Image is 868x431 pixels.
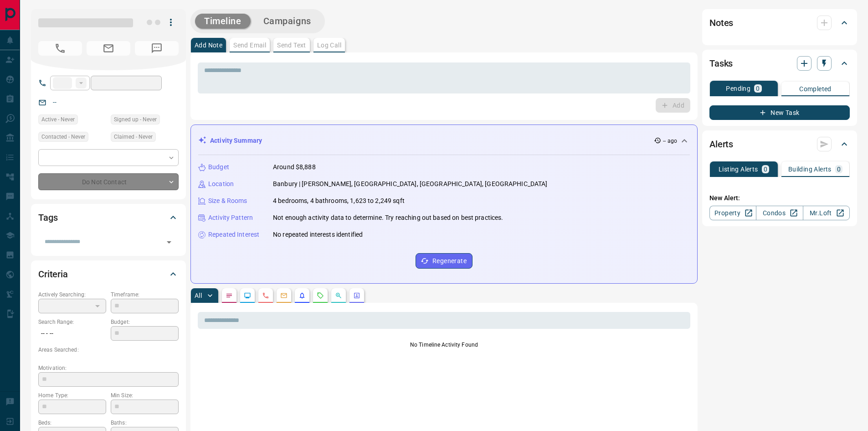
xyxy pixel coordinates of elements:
span: Claimed - Never [114,132,153,141]
a: Mr.Loft [803,206,850,220]
p: Baths: [111,419,179,427]
p: Completed [799,86,832,92]
h2: Criteria [38,267,68,281]
h2: Alerts [709,137,733,151]
svg: Listing Alerts [298,292,306,299]
svg: Emails [280,292,288,299]
span: Signed up - Never [114,115,157,124]
p: No Timeline Activity Found [198,341,690,349]
p: Size & Rooms [208,196,247,206]
p: 0 [837,166,841,172]
div: Tasks [709,52,850,74]
span: No Email [87,41,130,56]
svg: Notes [226,292,233,299]
button: Regenerate [416,253,473,269]
svg: Agent Actions [353,292,360,299]
svg: Lead Browsing Activity [244,292,251,299]
p: Add Note [195,42,222,48]
p: 0 [756,85,760,92]
a: Condos [756,206,803,220]
div: Alerts [709,133,850,155]
button: Open [163,236,175,249]
p: Building Alerts [788,166,832,172]
p: All [195,292,202,299]
a: Property [709,206,756,220]
p: -- - -- [38,326,106,341]
p: -- ago [663,137,677,145]
p: Beds: [38,419,106,427]
p: Budget [208,162,229,172]
p: Actively Searching: [38,291,106,299]
p: Areas Searched: [38,346,179,354]
p: Motivation: [38,364,179,372]
div: Tags [38,207,179,228]
h2: Tags [38,210,57,225]
p: Activity Summary [210,136,262,145]
p: Listing Alerts [719,166,758,172]
p: Around $8,888 [273,162,316,172]
p: 0 [764,166,767,172]
div: Do Not Contact [38,173,179,190]
p: Search Range: [38,318,106,326]
p: Budget: [111,318,179,326]
p: Timeframe: [111,291,179,299]
div: Criteria [38,263,179,285]
p: 4 bedrooms, 4 bathrooms, 1,623 to 2,249 sqft [273,196,405,206]
svg: Requests [317,292,324,299]
h2: Notes [709,16,733,30]
svg: Calls [262,292,269,299]
p: Not enough activity data to determine. Try reaching out based on best practices. [273,213,503,223]
p: Pending [726,85,750,92]
div: Activity Summary-- ago [198,132,690,149]
p: Repeated Interest [208,230,259,239]
p: Banbury | [PERSON_NAME], [GEOGRAPHIC_DATA], [GEOGRAPHIC_DATA], [GEOGRAPHIC_DATA] [273,179,548,189]
span: No Number [38,41,82,56]
p: Activity Pattern [208,213,253,223]
span: Active - Never [41,115,75,124]
p: Home Type: [38,391,106,400]
p: New Alert: [709,193,850,203]
p: Location [208,179,234,189]
p: Min Size: [111,391,179,400]
a: -- [53,99,56,106]
button: Campaigns [254,14,320,29]
button: Timeline [195,14,251,29]
span: Contacted - Never [41,132,85,141]
div: Notes [709,12,850,34]
button: New Task [709,105,850,120]
span: No Number [135,41,179,56]
h2: Tasks [709,56,733,71]
svg: Opportunities [335,292,342,299]
p: No repeated interests identified [273,230,363,239]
